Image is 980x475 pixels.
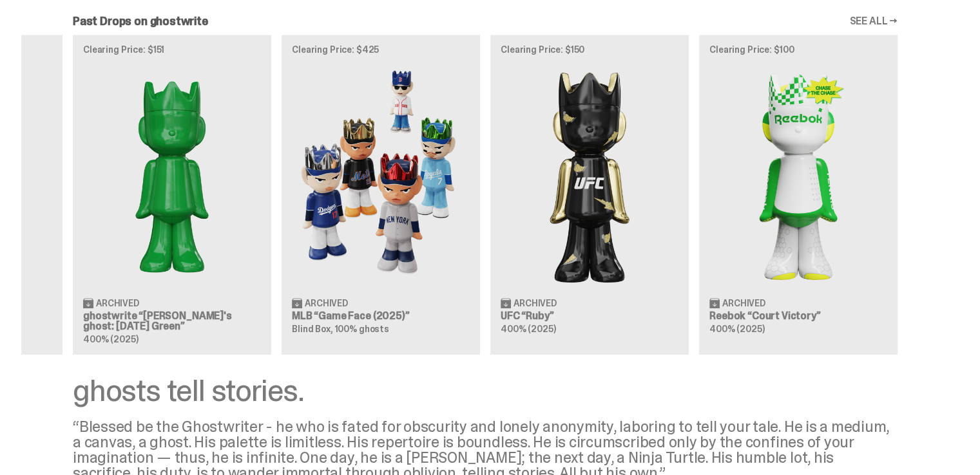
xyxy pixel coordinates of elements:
[96,299,139,308] span: Archived
[334,323,389,335] span: 100% ghosts
[722,299,765,308] span: Archived
[83,64,261,286] img: Schrödinger's ghost: Sunday Green
[514,299,557,308] span: Archived
[292,64,470,286] img: Game Face (2025)
[292,45,470,54] p: Clearing Price: $425
[83,45,261,54] p: Clearing Price: $151
[501,45,678,54] p: Clearing Price: $150
[282,35,480,354] a: Clearing Price: $425 Game Face (2025) Archived
[73,375,898,406] div: ghosts tell stories.
[709,323,764,335] span: 400% (2025)
[699,35,898,354] a: Clearing Price: $100 Court Victory Archived
[73,15,208,27] h2: Past Drops on ghostwrite
[501,323,555,335] span: 400% (2025)
[73,35,271,354] a: Clearing Price: $151 Schrödinger's ghost: Sunday Green Archived
[292,323,333,335] span: Blind Box,
[849,16,898,26] a: SEE ALL →
[83,311,261,331] h3: ghostwrite “[PERSON_NAME]'s ghost: [DATE] Green”
[83,333,138,345] span: 400% (2025)
[709,311,887,321] h3: Reebok “Court Victory”
[292,311,470,321] h3: MLB “Game Face (2025)”
[490,35,689,354] a: Clearing Price: $150 Ruby Archived
[709,64,887,286] img: Court Victory
[305,299,348,308] span: Archived
[501,64,678,286] img: Ruby
[501,311,678,321] h3: UFC “Ruby”
[709,45,887,54] p: Clearing Price: $100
